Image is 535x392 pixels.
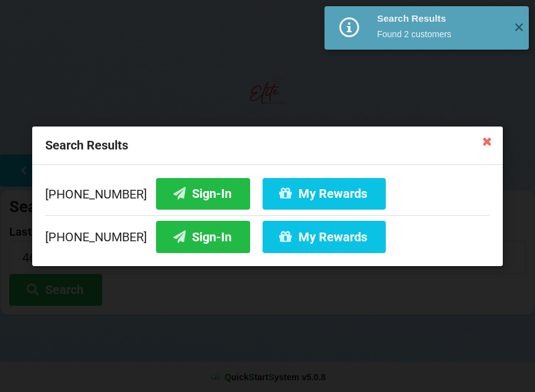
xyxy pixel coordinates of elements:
button: My Rewards [263,177,386,209]
div: Search Results [377,12,504,25]
button: My Rewards [263,221,386,252]
div: [PHONE_NUMBER] [45,177,490,215]
button: Sign-In [156,221,250,252]
div: [PHONE_NUMBER] [45,215,490,252]
button: Sign-In [156,177,250,209]
div: Search Results [32,127,503,165]
div: Found 2 customers [377,28,504,40]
